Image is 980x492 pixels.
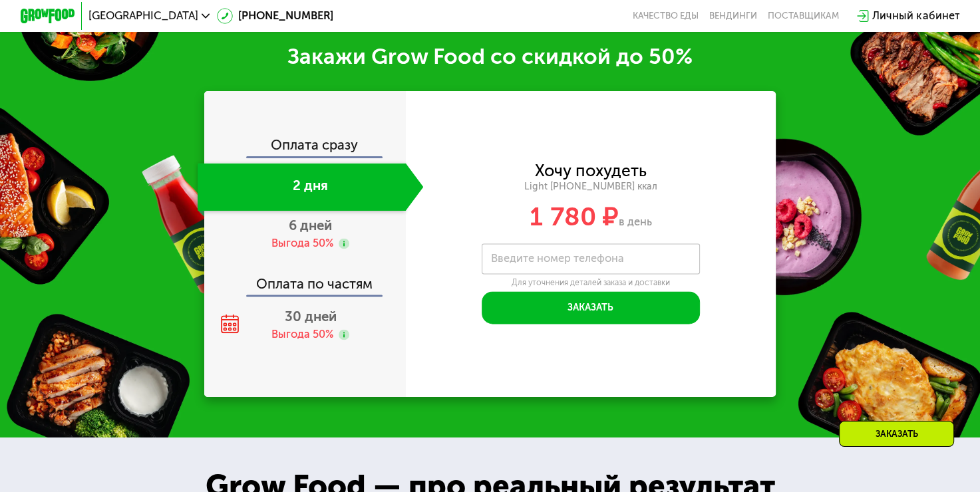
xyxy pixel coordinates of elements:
label: Введите номер телефона [491,255,624,262]
div: Для уточнения деталей заказа и доставки [482,277,699,288]
span: в день [618,215,651,228]
span: 30 дней [284,308,336,324]
span: 6 дней [289,217,332,233]
span: 1 780 ₽ [530,201,618,232]
div: Выгода 50% [271,236,333,251]
a: Качество еды [633,11,699,21]
a: Вендинги [709,11,757,21]
div: Оплата сразу [206,138,406,156]
button: Заказать [482,291,699,324]
div: Light [PHONE_NUMBER] ккал [406,181,776,193]
div: Заказать [839,421,954,447]
a: [PHONE_NUMBER] [217,8,334,25]
div: Хочу похудеть [535,164,647,179]
div: Личный кабинет [872,8,959,25]
span: [GEOGRAPHIC_DATA] [88,11,198,21]
div: Выгода 50% [271,327,333,342]
div: Оплата по частям [206,263,406,295]
div: поставщикам [768,11,839,21]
